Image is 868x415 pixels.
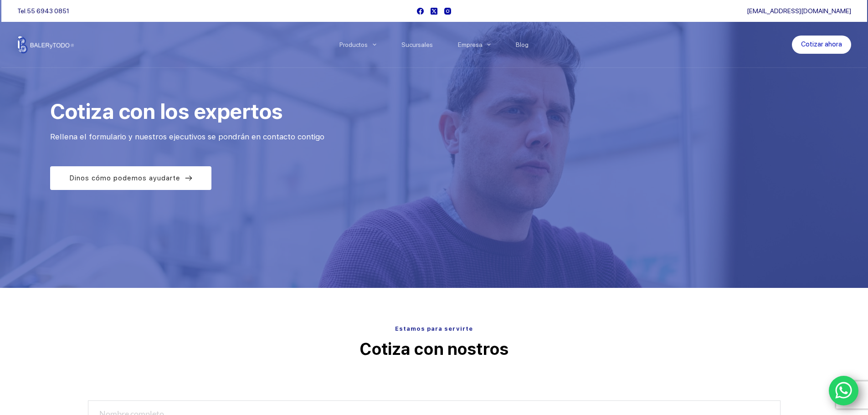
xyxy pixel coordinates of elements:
a: Cotizar ahora [792,36,851,54]
a: Facebook [417,8,424,15]
a: X (Twitter) [431,8,437,15]
nav: Menu Principal [327,22,541,67]
p: Cotiza con nostros [88,338,781,361]
span: Cotiza con los expertos [50,99,282,124]
img: Balerytodo [17,36,74,53]
span: Tel. [17,7,69,15]
a: [EMAIL_ADDRESS][DOMAIN_NAME] [747,7,851,15]
a: Dinos cómo podemos ayudarte [50,166,211,190]
a: Instagram [444,8,451,15]
span: Estamos para servirte [395,325,473,332]
span: Dinos cómo podemos ayudarte [69,173,180,184]
span: Rellena el formulario y nuestros ejecutivos se pondrán en contacto contigo [50,132,324,141]
a: WhatsApp [829,376,859,406]
a: 55 6943 0851 [27,7,69,15]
